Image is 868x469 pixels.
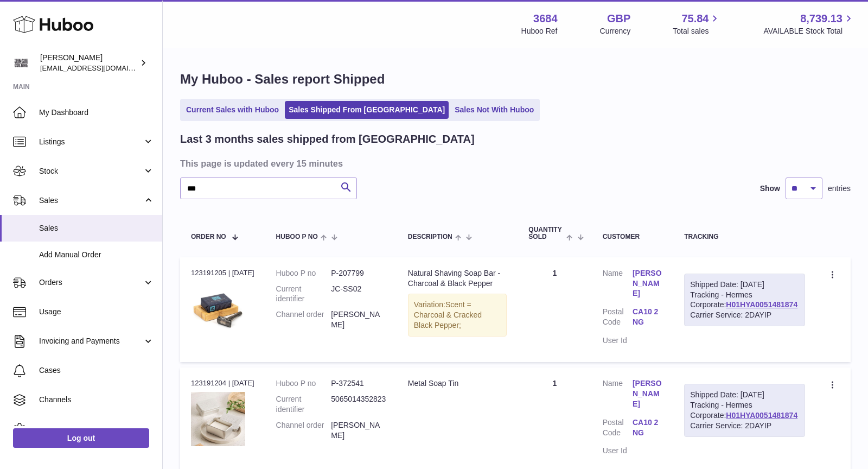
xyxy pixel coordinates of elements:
[760,183,780,194] label: Show
[182,101,283,119] a: Current Sales with Huboo
[180,71,851,88] h1: My Huboo - Sales report Shipped
[684,274,805,327] div: Tracking - Hermes Corporate:
[690,421,799,431] div: Carrier Service: 2DAYIP
[285,101,449,119] a: Sales Shipped From [GEOGRAPHIC_DATA]
[684,233,805,240] div: Tracking
[533,11,558,26] strong: 3684
[39,250,154,260] span: Add Manual Order
[690,390,799,400] div: Shipped Date: [DATE]
[39,223,154,233] span: Sales
[191,378,254,388] div: 123191204 | [DATE]
[13,428,149,448] a: Log out
[408,294,507,337] div: Variation:
[191,281,245,335] img: 36841753443436.jpg
[276,420,331,441] dt: Channel order
[690,310,799,320] div: Carrier Service: 2DAYIP
[331,268,386,278] dd: P-207799
[408,233,452,240] span: Description
[180,132,475,147] h2: Last 3 months sales shipped from [GEOGRAPHIC_DATA]
[191,233,226,240] span: Order No
[518,257,591,362] td: 1
[276,284,331,305] dt: Current identifier
[331,309,386,330] dd: [PERSON_NAME]
[276,378,331,389] dt: Huboo P no
[603,417,633,441] dt: Postal Code
[331,420,386,441] dd: [PERSON_NAME]
[690,280,799,290] div: Shipped Date: [DATE]
[39,137,143,147] span: Listings
[191,268,254,278] div: 123191205 | [DATE]
[276,394,331,415] dt: Current identifier
[603,378,633,412] dt: Name
[331,378,386,389] dd: P-372541
[673,11,721,36] a: 75.84 Total sales
[607,11,630,26] strong: GBP
[726,300,797,309] a: H01HYA0051481874
[408,378,507,389] div: Metal Soap Tin
[603,307,633,330] dt: Postal Code
[276,309,331,330] dt: Channel order
[603,446,633,456] dt: User Id
[39,424,154,434] span: Settings
[528,226,564,240] span: Quantity Sold
[39,277,143,288] span: Orders
[13,55,29,71] img: theinternationalventure@gmail.com
[191,392,245,446] img: 36841753442420.jpg
[331,394,386,415] dd: 5065014352823
[828,183,851,194] span: entries
[763,26,855,36] span: AVAILABLE Stock Total
[451,101,538,119] a: Sales Not With Huboo
[726,411,797,420] a: H01HYA0051481874
[633,268,662,299] a: [PERSON_NAME]
[603,268,633,302] dt: Name
[763,11,855,36] a: 8,739.13 AVAILABLE Stock Total
[39,395,154,405] span: Channels
[603,335,633,346] dt: User Id
[40,53,138,73] div: [PERSON_NAME]
[521,26,558,36] div: Huboo Ref
[39,307,154,317] span: Usage
[276,233,318,240] span: Huboo P no
[39,195,143,206] span: Sales
[39,166,143,176] span: Stock
[414,300,482,329] span: Scent = Charcoal & Cracked Black Pepper;
[684,384,805,437] div: Tracking - Hermes Corporate:
[39,107,154,118] span: My Dashboard
[600,26,631,36] div: Currency
[681,11,709,26] span: 75.84
[276,268,331,278] dt: Huboo P no
[408,268,507,289] div: Natural Shaving Soap Bar - Charcoal & Black Pepper
[603,233,663,240] div: Customer
[673,26,721,36] span: Total sales
[39,365,154,376] span: Cases
[40,64,159,72] span: [EMAIL_ADDRESS][DOMAIN_NAME]
[331,284,386,305] dd: JC-SS02
[180,157,848,169] h3: This page is updated every 15 minutes
[633,307,662,327] a: CA10 2NG
[633,378,662,409] a: [PERSON_NAME]
[39,336,143,346] span: Invoicing and Payments
[800,11,843,26] span: 8,739.13
[633,417,662,438] a: CA10 2NG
